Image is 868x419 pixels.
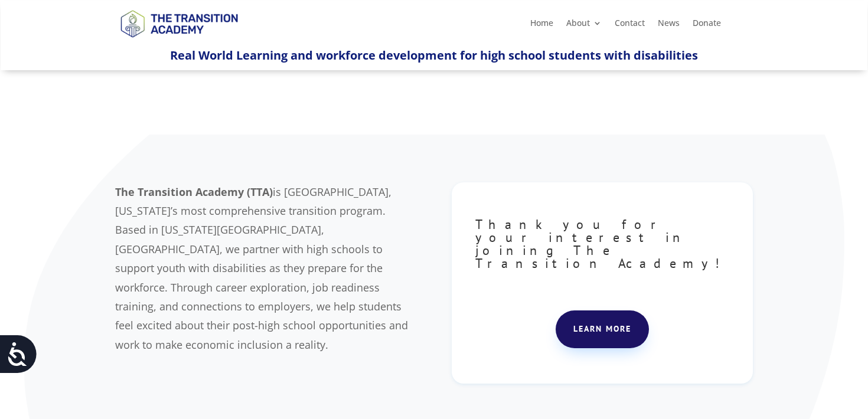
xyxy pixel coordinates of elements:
[615,19,645,32] a: Contact
[115,185,273,199] b: The Transition Academy (TTA)
[115,35,243,47] a: Logo-Noticias
[556,310,649,348] a: Learn more
[530,19,553,32] a: Home
[115,185,408,352] span: is [GEOGRAPHIC_DATA], [US_STATE]’s most comprehensive transition program. Based in [US_STATE][GEO...
[566,19,602,32] a: About
[475,216,728,271] span: Thank you for your interest in joining The Transition Academy!
[693,19,721,32] a: Donate
[170,47,698,63] span: Real World Learning and workforce development for high school students with disabilities
[115,2,243,44] img: TTA Brand_TTA Primary Logo_Horizontal_Light BG
[658,19,680,32] a: News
